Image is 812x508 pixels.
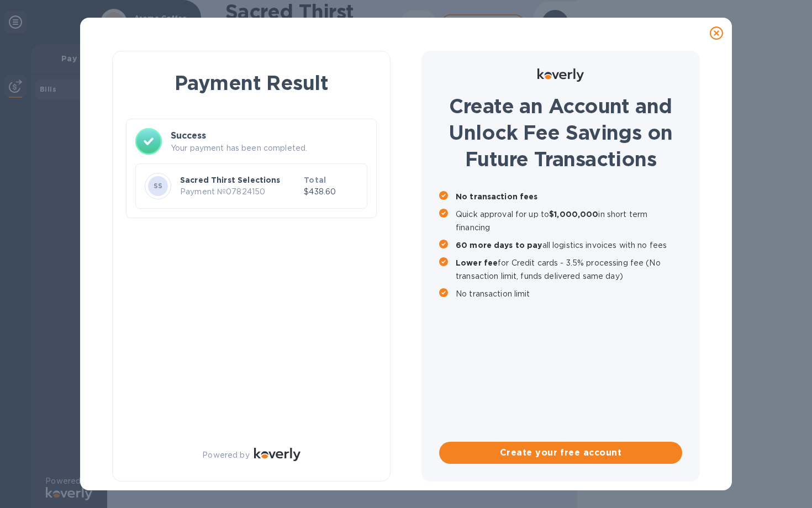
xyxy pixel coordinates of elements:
[456,241,542,250] b: 60 more days to pay
[439,442,682,464] button: Create your free account
[171,142,367,154] p: Your payment has been completed.
[537,68,584,82] img: Logo
[304,186,358,198] p: $438.60
[456,258,498,267] b: Lower fee
[254,448,300,461] img: Logo
[456,256,682,283] p: for Credit cards - 3.5% processing fee (No transaction limit, funds delivered same day)
[439,93,682,172] h1: Create an Account and Unlock Fee Savings on Future Transactions
[180,174,299,186] p: Sacred Thirst Selections
[171,129,367,142] h3: Success
[180,186,299,198] p: Payment № 07824150
[456,287,682,300] p: No transaction limit
[448,446,673,459] span: Create your free account
[456,239,682,252] p: all logistics invoices with no fees
[202,449,249,461] p: Powered by
[154,182,163,190] b: SS
[549,210,598,219] b: $1,000,000
[304,176,326,184] b: Total
[130,69,372,97] h1: Payment Result
[456,208,682,234] p: Quick approval for up to in short term financing
[456,192,538,201] b: No transaction fees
